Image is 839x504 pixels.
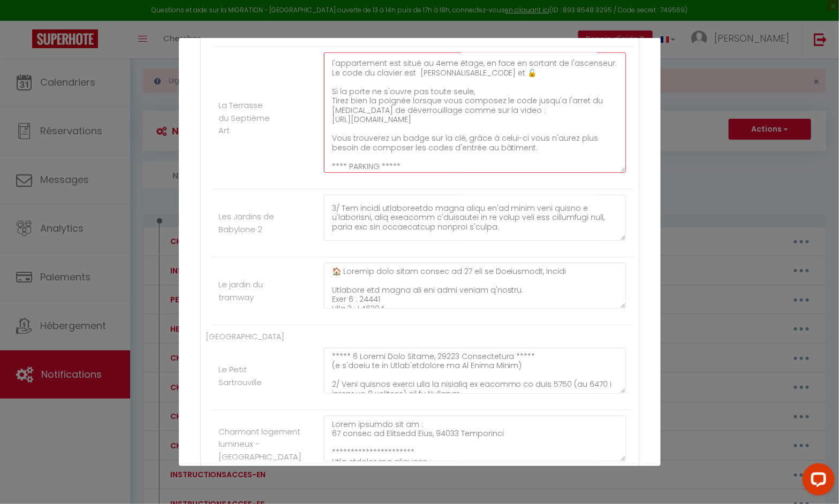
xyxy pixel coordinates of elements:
label: La Terrasse du Septième Art [218,99,275,137]
label: [GEOGRAPHIC_DATA] [206,331,285,342]
label: Le Petit Sartrouville [218,363,275,388]
label: Le jardin du tramway [218,278,275,303]
iframe: LiveChat chat widget [794,459,839,504]
label: Les Jardins de Babylone 2 [218,210,275,235]
label: Charmant logement lumineux - [GEOGRAPHIC_DATA] [218,425,301,463]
